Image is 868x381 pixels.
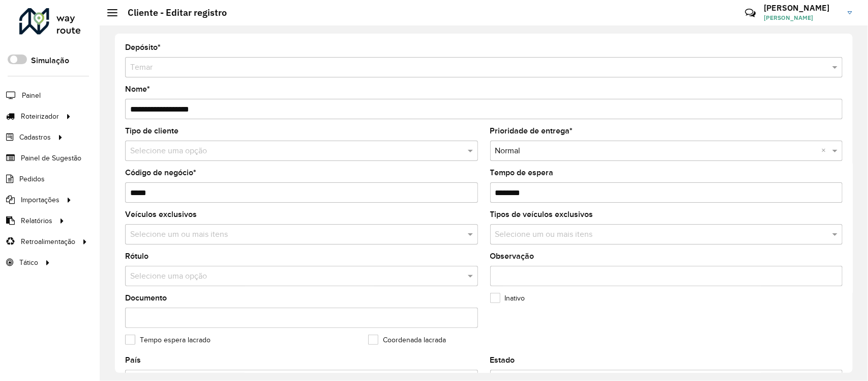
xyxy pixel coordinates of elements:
[19,132,51,143] span: Cadastros
[21,215,52,226] span: Relatórios
[21,153,81,164] span: Painel de Sugestão
[490,293,525,304] label: Inativo
[125,354,141,366] label: País
[490,208,593,221] label: Tipos de veículos exclusivos
[490,250,534,262] label: Observação
[821,145,830,157] span: Clear all
[21,111,59,122] span: Roteirizador
[125,208,197,221] label: Veículos exclusivos
[368,335,446,345] label: Coordenada lacrada
[117,7,227,18] h2: Cliente - Editar registro
[739,2,761,24] a: Contato Rápido
[125,125,178,137] label: Tipo de cliente
[490,167,554,179] label: Tempo de espera
[22,90,41,101] span: Painel
[125,41,161,53] label: Depósito
[125,83,150,95] label: Nome
[125,292,167,304] label: Documento
[490,125,573,137] label: Prioridade de entrega
[125,250,148,262] label: Rótulo
[19,174,45,184] span: Pedidos
[31,55,69,67] label: Simulação
[125,167,196,179] label: Código de negócio
[490,354,515,366] label: Estado
[21,195,59,205] span: Importações
[21,236,75,247] span: Retroalimentação
[764,13,840,22] span: [PERSON_NAME]
[125,335,211,345] label: Tempo espera lacrado
[19,257,38,268] span: Tático
[764,3,840,13] h3: [PERSON_NAME]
